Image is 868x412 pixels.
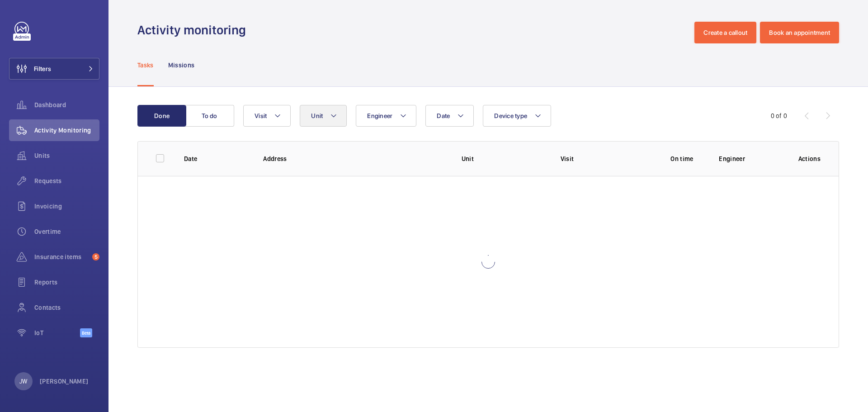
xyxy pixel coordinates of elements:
[185,105,234,127] button: To do
[311,112,323,119] span: Unit
[356,105,416,127] button: Engineer
[19,377,27,386] p: JW
[760,22,839,43] button: Book an appointment
[243,105,291,127] button: Visit
[40,377,89,386] p: [PERSON_NAME]
[34,176,99,185] span: Requests
[263,154,447,163] p: Address
[137,22,251,38] h1: Activity monitoring
[798,154,821,163] p: Actions
[168,61,195,70] p: Missions
[367,112,392,119] span: Engineer
[483,105,551,127] button: Device type
[437,112,450,119] span: Date
[80,328,92,337] span: Beta
[34,227,99,236] span: Overtime
[660,154,704,163] p: On time
[34,151,99,160] span: Units
[561,154,645,163] p: Visit
[9,58,99,80] button: Filters
[34,328,80,337] span: IoT
[34,252,89,261] span: Insurance items
[300,105,347,127] button: Unit
[771,111,787,120] div: 0 of 0
[34,303,99,312] span: Contacts
[462,154,546,163] p: Unit
[494,112,527,119] span: Device type
[184,154,249,163] p: Date
[137,105,186,127] button: Done
[34,100,99,109] span: Dashboard
[255,112,267,119] span: Visit
[34,202,99,211] span: Invoicing
[425,105,474,127] button: Date
[694,22,756,43] button: Create a callout
[34,126,99,135] span: Activity Monitoring
[137,61,154,70] p: Tasks
[719,154,783,163] p: Engineer
[34,64,51,73] span: Filters
[92,253,99,260] span: 5
[34,278,99,287] span: Reports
